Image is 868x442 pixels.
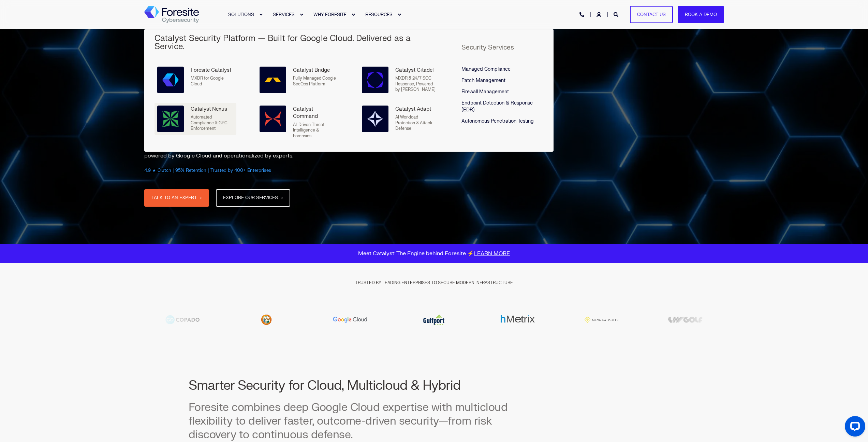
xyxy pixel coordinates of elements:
span: MXDR for Google Cloud [191,75,224,87]
span: TRUSTED BY LEADING ENTERPRISES TO SECURE MODERN INFRASTRUCTURE [355,280,513,286]
span: 4.9 ★ Clutch | 95% Retention | Trusted by 400+ Enterprises [144,168,271,173]
p: Automated Compliance & GRC Enforcement [191,114,234,132]
div: 8 / 20 [395,309,472,330]
img: Gulfport Energy logo [400,309,468,330]
img: Catalyst Bridge [265,72,281,88]
img: Foresite logo, a hexagon shape of blues with a directional arrow to the right hand side, and the ... [144,6,199,23]
img: Foresite Catalyst [162,72,179,88]
img: Google Cloud logo [316,309,384,330]
span: SOLUTIONS [228,12,254,17]
img: Catalyst Command [265,111,281,127]
div: Expand SERVICES [299,13,304,17]
iframe: LiveChat chat widget [839,413,868,442]
h5: Catalyst Security Platform — Built for Google Cloud. Delivered as a Service. [155,34,441,51]
p: Foresite delivers 24/7 detection, response, and compliance—powered by Google Cloud and operationa... [144,144,315,160]
div: 11 / 20 [647,309,724,330]
a: Contact Us [630,6,673,23]
span: WHY FORESITE [313,12,347,17]
div: Expand RESOURCES [397,13,401,17]
a: EXPLORE OUR SERVICES → [216,189,290,207]
a: Back to Home [144,6,199,23]
span: Patch Management [461,78,505,83]
img: Liv Golf logo [651,309,719,330]
div: 7 / 20 [312,309,389,330]
a: Book a Demo [678,6,724,23]
div: Expand WHY FORESITE [351,13,355,17]
span: Managed Compliance [461,66,511,72]
img: Kendra Scott logo [568,309,636,330]
img: Catalyst Nexus, Powered by Security Command Center Enterprise [162,111,179,127]
img: hMetrix logo [484,314,552,326]
img: Florida Department State logo [232,309,300,330]
div: Catalyst Adapt [395,106,438,113]
a: Login [597,11,603,17]
a: Catalyst Adapt, Powered by Model Armor Catalyst AdaptAI Workload Protection & Attack Defense [359,103,441,135]
div: 10 / 20 [563,309,640,330]
h5: Security Services [461,44,543,51]
div: 6 / 20 [228,309,305,330]
a: Catalyst Command Catalyst CommandAI-Driven Threat Intelligence & Forensics [257,103,339,141]
div: 9 / 20 [479,314,556,326]
div: Foresite Catalyst [191,67,234,74]
p: AI-Driven Threat Intelligence & Forensics [293,122,336,139]
a: LEARN MORE [474,250,510,257]
span: MXDR & 24/7 SOC Response, Powered by [PERSON_NAME] [395,75,436,92]
span: Firewall Management [461,89,509,95]
a: Foresite Catalyst Foresite CatalystMXDR for Google Cloud [155,64,236,96]
span: RESOURCES [365,12,393,17]
h3: Foresite combines deep Google Cloud expertise with multicloud flexibility to deliver faster, outc... [189,401,512,442]
span: Meet Catalyst: The Engine behind Foresite ⚡️ [358,250,510,257]
a: Catalyst Bridge Catalyst BridgeFully Managed Google SecOps Platform [257,64,339,96]
img: Catalyst Adapt, Powered by Model Armor [367,111,383,127]
a: Catalyst Nexus, Powered by Security Command Center Enterprise Catalyst NexusAutomated Compliance ... [155,103,236,135]
div: Catalyst Nexus [191,106,234,113]
img: Copado logo [148,309,217,330]
div: Expand SOLUTIONS [259,13,263,17]
span: Endpoint Detection & Response (EDR) [461,100,533,113]
div: Catalyst Bridge [293,67,336,74]
p: Fully Managed Google SecOps Platform [293,75,336,87]
span: Autonomous Penetration Testing [461,118,534,124]
a: Catalyst Citadel, Powered by Google SecOps Catalyst CitadelMXDR & 24/7 SOC Response, Powered by [... [359,64,441,96]
h2: Smarter Security for Cloud, Multicloud & Hybrid [189,378,512,394]
div: Catalyst Citadel [395,67,438,74]
a: Open Search [614,11,620,17]
p: AI Workload Protection & Attack Defense [395,114,438,132]
div: 5 / 20 [144,309,221,330]
a: TALK TO AN EXPERT → [144,189,209,207]
img: Catalyst Citadel, Powered by Google SecOps [367,72,383,88]
div: Catalyst Command [293,106,336,120]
